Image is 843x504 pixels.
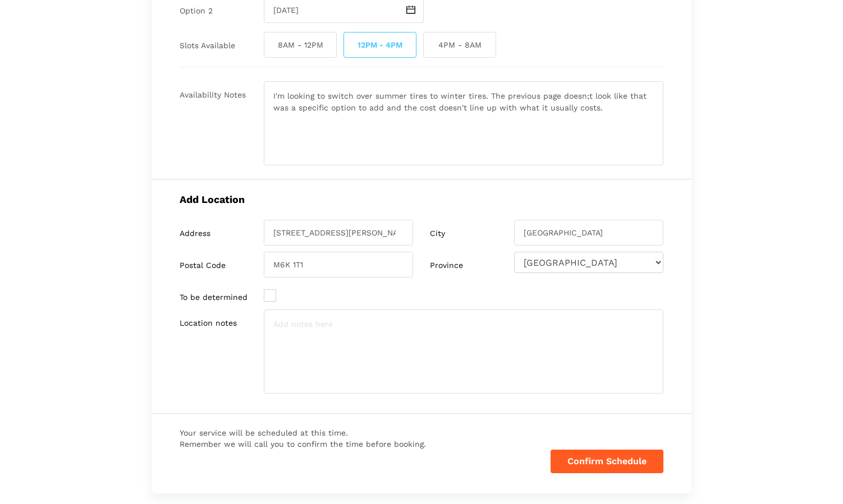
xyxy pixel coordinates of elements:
[180,293,248,302] label: To be determined
[180,90,246,100] label: Availability Notes
[430,261,463,270] label: Province
[423,32,496,58] span: 4PM - 8AM
[430,229,445,238] label: City
[180,41,235,50] label: Slots Available
[180,193,663,205] h5: Add Location
[180,427,426,450] span: Your service will be scheduled at this time. Remember we will call you to confirm the time before...
[264,32,337,58] span: 8AM - 12PM
[180,229,210,238] label: Address
[180,318,237,328] label: Location notes
[343,32,416,58] span: 12PM - 4PM
[180,6,213,16] label: Option 2
[551,450,663,473] button: Confirm Schedule
[180,261,226,270] label: Postal Code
